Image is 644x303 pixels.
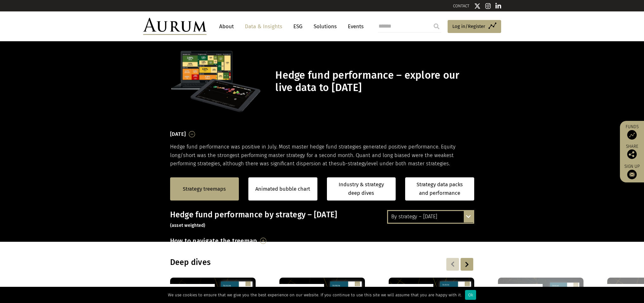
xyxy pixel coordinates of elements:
div: Hedge Fund Data [498,284,543,294]
a: Industry & strategy deep dives [327,177,396,201]
img: Instagram icon [485,3,491,9]
a: Strategy treemaps [183,185,226,193]
img: Linkedin icon [495,3,501,9]
h3: [DATE] [170,129,186,139]
h3: Deep dives [170,258,392,267]
div: Hedge Fund Data [170,284,215,294]
img: Twitter icon [474,3,481,9]
a: CONTACT [453,3,469,8]
div: Share [623,144,641,159]
div: Hedge Fund Data [279,284,324,294]
div: Ok [465,290,476,300]
h3: How to navigate the treemap [170,235,257,246]
img: Aurum [143,18,207,35]
a: Events [345,21,364,32]
a: Animated bubble chart [255,185,310,193]
a: Funds [623,124,641,140]
a: Sign up [623,164,641,179]
input: Submit [430,20,443,33]
div: By strategy – [DATE] [388,211,473,222]
div: Hedge Fund Data [389,284,433,294]
a: About [216,21,237,32]
img: Sign up to our newsletter [627,170,637,179]
span: sub-strategy [337,161,367,167]
a: Log in/Register [448,20,501,33]
span: Log in/Register [452,23,485,30]
a: Solutions [310,21,340,32]
h3: Hedge fund performance by strategy – [DATE] [170,210,474,229]
small: (asset weighted) [170,223,206,228]
p: Hedge fund performance was positive in July. Most master hedge fund strategies generated positive... [170,143,474,168]
img: Share this post [627,149,637,159]
a: Strategy data packs and performance [405,177,474,201]
a: Data & Insights [242,21,285,32]
img: Access Funds [627,130,637,140]
a: ESG [290,21,306,32]
h1: Hedge fund performance – explore our live data to [DATE] [275,69,472,94]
